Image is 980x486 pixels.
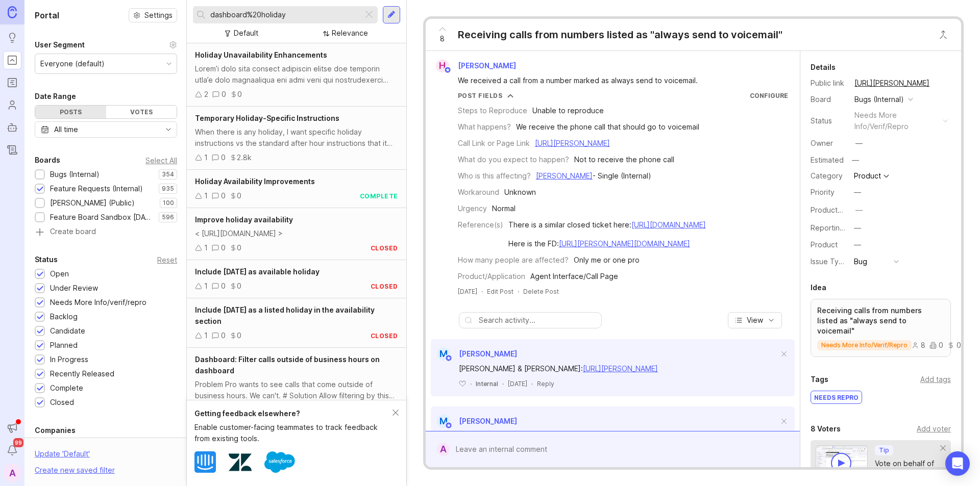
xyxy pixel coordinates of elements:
[222,89,226,100] div: 0
[187,260,406,298] a: Include [DATE] as available holiday100closed
[811,94,846,105] div: Board
[536,171,593,180] a: [PERSON_NAME]
[50,340,78,351] div: Planned
[431,415,517,428] a: M[PERSON_NAME]
[470,379,472,388] div: ·
[574,254,640,266] div: Only me or one pro
[458,61,516,70] span: [PERSON_NAME]
[750,92,788,99] a: Configure
[195,215,293,224] span: Improve holiday availability
[187,43,406,107] a: Holiday Unavailability EnhancementsLorem’i dolo sita consect adipiscin elitse doe temporin utla’e...
[237,190,241,201] div: 0
[811,61,836,73] div: Details
[458,287,477,296] a: [DATE]
[849,154,862,167] div: —
[50,311,78,322] div: Backlog
[157,257,177,263] div: Reset
[35,39,85,51] div: User Segment
[40,58,105,69] div: Everyone (default)
[35,465,115,476] div: Create new saved filter
[531,379,533,388] div: ·
[237,242,241,253] div: 0
[35,106,106,118] div: Posts
[204,152,208,163] div: 1
[195,355,380,375] span: Dashboard: Filter calls outside of business hours on dashboard
[811,223,865,232] label: Reporting Team
[360,192,398,200] div: complete
[912,342,925,349] div: 8
[431,347,517,361] a: M[PERSON_NAME]
[492,203,516,214] div: Normal
[631,220,706,229] a: [URL][DOMAIN_NAME]
[530,271,618,282] div: Agent Interface/Call Page
[854,239,861,250] div: —
[933,24,953,45] button: Close button
[851,76,933,90] a: [URL][PERSON_NAME]
[187,107,406,170] a: Temporary Holiday-Specific InstructionsWhen there is any holiday, I want specific holiday instruc...
[747,315,763,325] span: View
[854,110,939,132] div: needs more info/verif/repro
[35,424,76,437] div: Companies
[854,187,861,198] div: —
[440,33,445,44] span: 8
[445,422,452,429] img: member badge
[854,256,867,267] div: Bug
[163,199,174,207] p: 100
[444,66,451,74] img: member badge
[204,280,208,292] div: 1
[194,451,216,473] img: Intercom logo
[237,89,242,100] div: 0
[811,157,844,164] div: Estimated
[821,341,908,349] p: needs more info/verif/repro
[195,50,327,59] span: Holiday Unavailability Enhancements
[195,63,398,86] div: Lorem’i dolo sita consect adipiscin elitse doe temporin utla’e dolo magnaaliqua eni admi veni qui...
[204,242,208,253] div: 1
[430,59,524,72] a: H[PERSON_NAME]
[811,282,826,294] div: Idea
[194,408,393,419] div: Getting feedback elsewhere?
[50,382,83,394] div: Complete
[502,379,504,388] div: ·
[50,212,154,223] div: Feature Board Sandbox [DATE]
[458,91,514,100] button: Post Fields
[811,391,862,403] div: NEEDS REPRO
[437,443,450,456] div: A
[458,170,531,182] div: Who is this affecting?
[811,115,846,126] div: Status
[917,423,951,434] div: Add voter
[811,188,835,196] label: Priority
[144,10,173,20] span: Settings
[194,422,393,444] div: Enable customer-facing teammates to track feedback from existing tools.
[458,105,527,116] div: Steps to Reproduce
[187,298,406,348] a: Include [DATE] as a listed holiday in the availability section100closed
[221,242,226,253] div: 0
[459,417,517,425] span: [PERSON_NAME]
[162,213,174,221] p: 596
[50,283,98,294] div: Under Review
[811,257,848,266] label: Issue Type
[479,315,596,326] input: Search activity...
[13,438,23,447] span: 99
[458,28,782,42] div: Receiving calls from numbers listed as "always send to voicemail"
[458,219,503,231] div: Reference(s)
[574,154,674,165] div: Not to receive the phone call
[35,154,60,166] div: Boards
[195,126,398,149] div: When there is any holiday, I want specific holiday instructions vs the standard after hour instru...
[458,187,499,198] div: Workaround
[481,287,483,296] div: ·
[504,187,536,198] div: Unknown
[162,170,174,178] p: 354
[920,374,951,385] div: Add tags
[162,185,174,193] p: 935
[855,138,863,149] div: —
[811,240,838,249] label: Product
[106,106,177,118] div: Votes
[854,94,904,105] div: Bugs (Internal)
[3,118,21,137] a: Autopilot
[852,203,866,217] button: ProductboardID
[458,91,503,100] div: Post Fields
[50,268,69,279] div: Open
[855,204,863,216] div: —
[947,342,961,349] div: 0
[811,423,841,435] div: 8 Voters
